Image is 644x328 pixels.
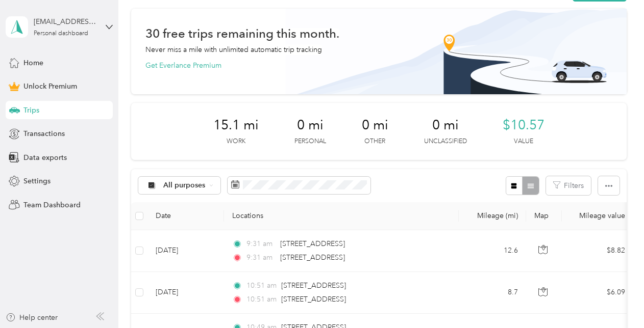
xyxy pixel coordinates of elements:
span: 0 mi [297,117,324,133]
span: Unlock Premium [23,81,77,92]
td: $6.09 [562,272,633,314]
span: Data exports [23,152,67,163]
td: 12.6 [459,230,526,272]
p: Never miss a mile with unlimited automatic trip tracking [145,44,322,55]
th: Map [526,202,562,230]
img: Banner [285,9,627,94]
p: Other [364,137,385,146]
span: [STREET_ADDRESS] [280,253,345,262]
p: Unclassified [424,137,467,146]
div: [EMAIL_ADDRESS][DOMAIN_NAME] [34,16,97,27]
span: 10:51 am [246,280,277,291]
th: Locations [224,202,459,230]
span: 15.1 mi [213,117,259,133]
td: 8.7 [459,272,526,314]
span: [STREET_ADDRESS] [281,281,346,290]
span: 0 mi [362,117,388,133]
p: Value [514,137,533,146]
h1: 30 free trips remaining this month. [145,28,339,39]
span: Home [23,58,43,68]
td: $8.82 [562,230,633,272]
span: 10:51 am [246,294,277,305]
th: Mileage value [562,202,633,230]
td: [DATE] [147,230,224,272]
span: Team Dashboard [23,200,81,210]
span: Settings [23,176,51,186]
span: $10.57 [503,117,544,133]
span: 9:31 am [246,238,276,250]
button: Help center [6,312,58,323]
p: Personal [294,137,326,146]
span: All purposes [163,182,206,189]
span: [STREET_ADDRESS] [281,295,346,304]
p: Work [227,137,245,146]
th: Date [147,202,224,230]
span: Trips [23,105,39,116]
button: Filters [546,176,591,195]
iframe: Everlance-gr Chat Button Frame [587,271,644,328]
button: Get Everlance Premium [145,60,221,71]
span: [STREET_ADDRESS] [280,239,345,248]
span: 9:31 am [246,252,276,263]
span: Transactions [23,128,65,139]
div: Personal dashboard [34,31,88,37]
span: 0 mi [432,117,459,133]
td: [DATE] [147,272,224,314]
th: Mileage (mi) [459,202,526,230]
